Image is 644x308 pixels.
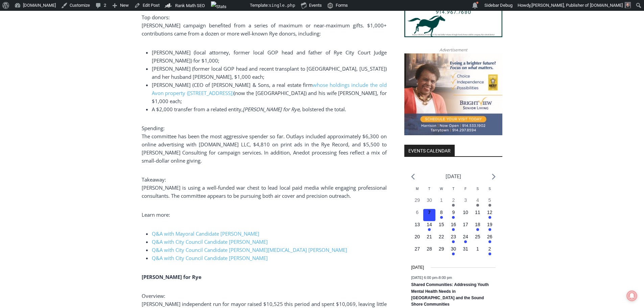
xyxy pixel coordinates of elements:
[448,209,460,221] button: 9 Has events
[440,197,443,203] time: 1
[423,209,435,221] button: 7
[484,245,496,258] button: 2 Has events
[71,57,74,64] div: 4
[152,246,347,253] span: Q&A with City Council Candidate [PERSON_NAME][MEDICAL_DATA] [PERSON_NAME]
[142,176,166,183] span: Takeaway:
[452,210,455,215] time: 9
[416,187,419,191] span: M
[487,210,493,215] time: 12
[243,106,300,113] span: [PERSON_NAME] for Rye
[476,197,479,203] time: 4
[428,210,431,215] time: 7
[475,222,480,227] time: 18
[423,245,435,258] button: 28
[428,228,431,231] em: Has events
[414,222,420,227] time: 13
[427,222,432,227] time: 14
[440,187,443,191] span: W
[488,187,491,191] span: S
[142,292,165,299] span: Overview:
[411,233,423,245] button: 20
[484,209,496,221] button: 12 Has events
[472,197,484,209] button: 4 Has events
[439,222,444,227] time: 15
[438,276,452,280] span: 8:00 pm
[416,210,419,215] time: 6
[414,246,420,252] time: 27
[152,255,268,261] a: Q&A with City Council Candidate [PERSON_NAME]
[435,245,448,258] button: 29
[152,65,387,80] span: [PERSON_NAME] (former local GOP head and recent transplant to [GEOGRAPHIC_DATA], [US_STATE]) and ...
[211,1,249,9] img: Views over 48 hours. Click for more Jetpack Stats.
[152,238,268,245] a: Q&A with City Council Candidate [PERSON_NAME]
[439,246,444,252] time: 29
[448,186,460,197] div: Thursday
[452,197,455,203] time: 2
[448,221,460,233] button: 16 Has events
[463,222,468,227] time: 17
[446,172,461,181] li: [DATE]
[487,222,493,227] time: 19
[488,240,491,243] em: Has events
[487,234,493,239] time: 26
[142,125,165,132] span: Spending:
[459,245,472,258] button: 31
[452,216,455,219] em: Has events
[463,246,468,252] time: 31
[423,197,435,209] button: 30
[423,233,435,245] button: 21
[142,184,387,199] span: [PERSON_NAME] is using a well-funded war chest to lead local paid media while engaging profession...
[411,186,423,197] div: Monday
[152,49,387,64] span: [PERSON_NAME] (local attorney, former local GOP head and father of Rye City Court Judge [PERSON_N...
[423,186,435,197] div: Tuesday
[142,211,170,218] span: Learn more:
[488,246,491,252] time: 2
[488,228,491,231] em: Has events
[452,187,454,191] span: T
[142,133,387,164] span: The committee has been the most aggressive spender so far. Outlays included approximately $6,300 ...
[414,197,420,203] time: 29
[451,234,456,239] time: 23
[488,204,491,207] em: Has events
[411,197,423,209] button: 29
[142,14,170,21] span: Top donors:
[476,228,479,231] em: Has events
[452,240,455,243] em: Has events
[472,233,484,245] button: 25
[488,253,491,255] em: Has events
[75,57,77,64] div: /
[142,22,387,37] span: [PERSON_NAME] campaign benefited from a series of maximum or near-maximum gifts. $1,000+ contribu...
[411,276,452,280] time: -
[404,145,455,156] h2: Events Calendar
[459,221,472,233] button: 17
[472,209,484,221] button: 11
[484,197,496,209] button: 5 Has events
[439,234,444,239] time: 22
[171,0,319,66] div: "The first chef I interviewed talked about coming to [GEOGRAPHIC_DATA] from [GEOGRAPHIC_DATA] in ...
[411,173,415,180] a: Previous month
[472,186,484,197] div: Saturday
[475,234,480,239] time: 25
[435,197,448,209] button: 1
[459,197,472,209] button: 3
[177,67,313,82] span: Intern @ [DOMAIN_NAME]
[269,3,295,8] span: single.php
[452,228,455,231] em: Has events
[459,233,472,245] button: 24 Has events
[152,81,313,88] span: [PERSON_NAME] (CEO of [PERSON_NAME] & Sons, a real estate firm
[433,47,474,53] span: Advertisement
[427,246,432,252] time: 28
[463,210,468,215] time: 10
[476,204,479,207] em: Has events
[435,221,448,233] button: 15
[451,246,456,252] time: 30
[492,173,496,180] a: Next month
[152,230,259,237] a: Q&A with Mayoral Candidate [PERSON_NAME]
[459,186,472,197] div: Friday
[71,20,90,55] div: Live Music
[175,3,205,8] span: Rank Math SEO
[435,209,448,221] button: 8 Has events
